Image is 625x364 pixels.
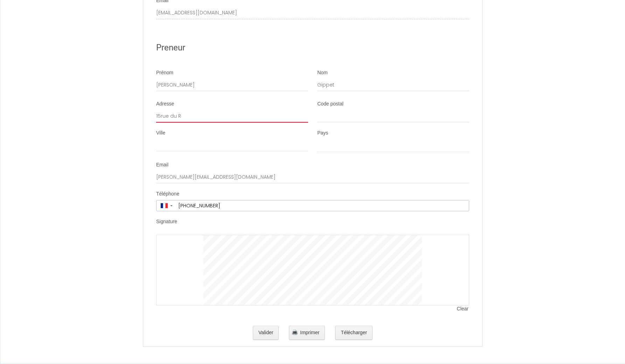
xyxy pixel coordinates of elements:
[156,69,173,76] label: Prénom
[317,69,328,76] label: Nom
[335,326,373,340] button: Télécharger
[156,101,174,108] label: Adresse
[300,330,319,335] span: Imprimer
[317,101,343,108] label: Code postal
[156,218,177,225] label: Signature
[253,326,279,340] button: Valider
[289,326,325,340] button: Imprimer
[457,305,469,313] span: Clear
[156,41,469,55] h2: Preneur
[156,162,168,169] label: Email
[292,329,298,335] img: printer.png
[169,204,173,207] span: ▼
[156,130,165,137] label: Ville
[317,130,328,137] label: Pays
[176,200,469,211] input: +33 6 12 34 56 78
[156,191,179,198] label: Téléphone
